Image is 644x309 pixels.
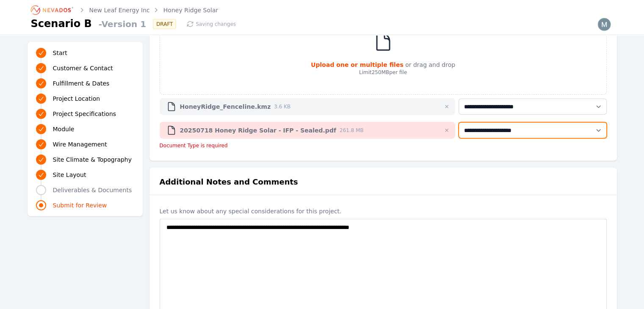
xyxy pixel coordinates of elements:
[53,171,86,179] span: Site Layout
[443,103,450,110] button: Remove
[53,186,132,194] span: Deliverables & Documents
[31,17,92,30] h1: Scenario B
[311,61,455,69] p: or drag and drop
[153,19,176,29] div: DRAFT
[31,3,218,17] nav: Breadcrumb
[53,49,67,57] span: Start
[311,69,455,76] p: Limit 250MB per file
[443,127,450,134] button: Remove
[89,6,150,14] a: New Leaf Energy Inc
[53,94,100,103] span: Project Location
[53,79,110,88] span: Fulfillment & Dates
[274,103,290,110] span: 3.6 KB
[36,47,134,211] nav: Progress
[53,110,116,118] span: Project Specifications
[53,64,113,72] span: Customer & Contact
[53,155,132,164] span: Site Climate & Topography
[160,13,607,95] div: Upload one or multiple files or drag and dropLimit250MBper file
[180,126,336,135] span: 20250718 Honey Ridge Solar - IFP - Sealed.pdf
[53,140,107,149] span: Wire Management
[340,127,364,134] span: 261.8 MB
[180,102,271,111] span: HoneyRidge_Fenceline.kmz
[163,6,218,14] a: Honey Ridge Solar
[53,201,107,210] span: Submit for Review
[160,176,298,188] h2: Additional Notes and Comments
[597,18,611,31] img: Mitchell Moczisko
[160,142,607,149] div: Document Type is required
[196,21,236,28] span: Saving changes
[311,61,404,68] strong: Upload one or multiple files
[160,207,607,215] label: Let us know about any special considerations for this project.
[53,125,75,133] span: Module
[95,18,146,30] span: - Version 1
